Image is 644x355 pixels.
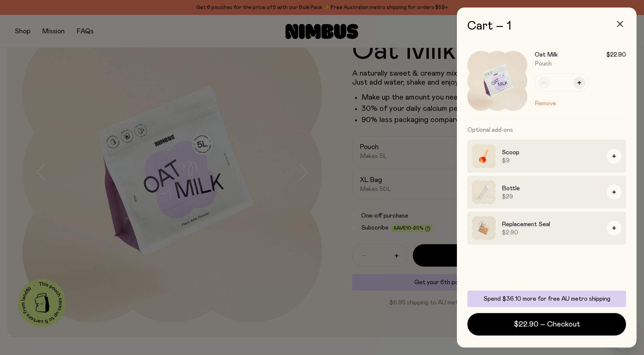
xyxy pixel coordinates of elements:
span: $22.90 – Checkout [514,319,580,330]
h2: Cart – 1 [467,19,626,33]
h3: Scoop [502,148,601,157]
span: $9 [502,157,601,164]
span: $2.90 [502,229,601,236]
button: $22.90 – Checkout [467,313,626,336]
span: $22.90 [606,51,626,58]
h3: Replacement Seal [502,220,601,229]
button: Remove [535,99,556,108]
h3: Bottle [502,184,601,193]
span: Pouch [535,61,552,67]
h3: Oat Milk [535,51,558,58]
h3: Optional add-ons [467,120,626,140]
p: Spend $36.10 more for free AU metro shipping [472,295,622,303]
span: $29 [502,193,601,200]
